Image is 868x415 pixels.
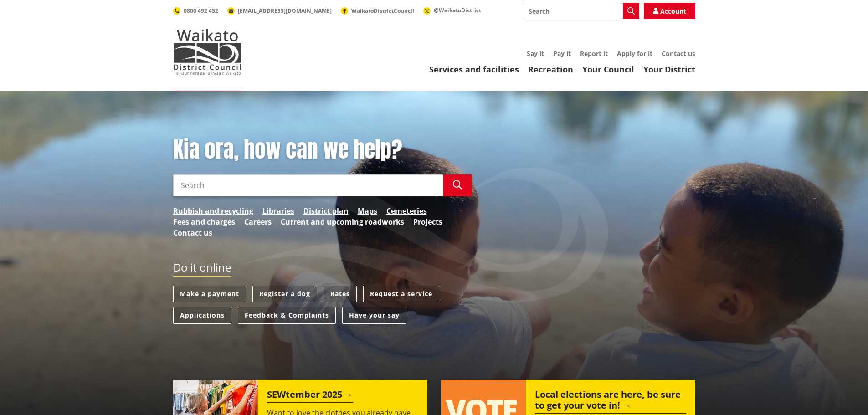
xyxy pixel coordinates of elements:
[351,7,414,15] span: WaikatoDistrictCouncil
[429,64,519,75] a: Services and facilities
[173,174,443,196] input: Search input
[244,216,272,227] a: Careers
[173,227,212,238] a: Contact us
[643,64,695,75] a: Your District
[173,307,231,324] a: Applications
[535,389,686,414] h2: Local elections are here, be sure to get your vote in!
[173,261,231,277] h2: Do it online
[173,29,241,75] img: Waikato District Council - Te Kaunihera aa Takiwaa o Waikato
[227,7,332,15] a: [EMAIL_ADDRESS][DOMAIN_NAME]
[267,389,353,403] h2: SEWtember 2025
[173,286,246,302] a: Make a payment
[582,64,634,75] a: Your Council
[252,286,317,302] a: Register a dog
[341,7,414,15] a: WaikatoDistrictCouncil
[413,216,442,227] a: Projects
[662,49,695,58] a: Contact us
[173,205,253,216] a: Rubbish and recycling
[363,286,439,302] a: Request a service
[342,307,406,324] a: Have your say
[262,205,294,216] a: Libraries
[527,49,544,58] a: Say it
[173,7,218,15] a: 0800 492 452
[553,49,571,58] a: Pay it
[423,6,481,14] a: @WaikatoDistrict
[644,3,695,19] a: Account
[617,49,652,58] a: Apply for it
[303,205,349,216] a: District plan
[386,205,427,216] a: Cemeteries
[173,216,235,227] a: Fees and charges
[580,49,608,58] a: Report it
[523,3,639,19] input: Search input
[434,6,481,14] span: @WaikatoDistrict
[238,7,332,15] span: [EMAIL_ADDRESS][DOMAIN_NAME]
[324,286,357,302] a: Rates
[528,64,573,75] a: Recreation
[184,7,218,15] span: 0800 492 452
[358,205,377,216] a: Maps
[281,216,404,227] a: Current and upcoming roadworks
[173,137,472,163] h1: Kia ora, how can we help?
[238,307,336,324] a: Feedback & Complaints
